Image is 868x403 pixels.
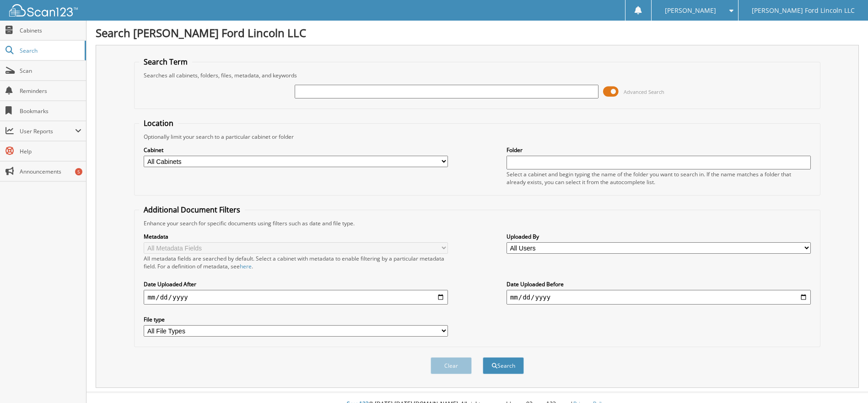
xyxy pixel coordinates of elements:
span: User Reports [20,127,75,135]
label: Folder [507,146,811,154]
span: Announcements [20,168,81,175]
label: Metadata [144,233,448,240]
a: here [240,262,252,270]
span: Bookmarks [20,107,81,115]
div: All metadata fields are searched by default. Select a cabinet with metadata to enable filtering b... [144,255,448,270]
button: Clear [431,357,472,374]
div: 5 [75,168,82,175]
div: Enhance your search for specific documents using filters such as date and file type. [139,219,815,227]
legend: Location [139,118,178,128]
span: [PERSON_NAME] [665,8,716,13]
span: Reminders [20,87,81,95]
span: Scan [20,67,81,75]
label: Date Uploaded Before [507,280,811,288]
span: Advanced Search [624,88,664,95]
div: Select a cabinet and begin typing the name of the folder you want to search in. If the name match... [507,170,811,186]
label: File type [144,316,448,323]
div: Searches all cabinets, folders, files, metadata, and keywords [139,71,815,79]
input: end [507,290,811,305]
img: scan123-logo-white.svg [9,4,78,16]
label: Date Uploaded After [144,280,448,288]
input: start [144,290,448,305]
span: [PERSON_NAME] Ford Lincoln LLC [752,8,855,13]
h1: Search [PERSON_NAME] Ford Lincoln LLC [96,25,859,40]
div: Optionally limit your search to a particular cabinet or folder [139,133,815,141]
label: Cabinet [144,146,448,154]
legend: Search Term [139,57,192,67]
span: Search [20,47,80,54]
span: Cabinets [20,27,81,34]
span: Help [20,147,81,155]
button: Search [483,357,524,374]
legend: Additional Document Filters [139,205,245,215]
label: Uploaded By [507,233,811,240]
